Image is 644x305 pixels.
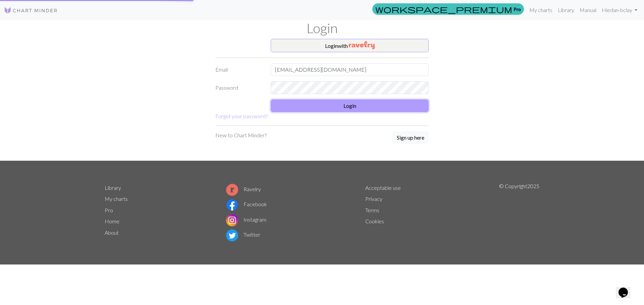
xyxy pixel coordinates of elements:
[4,6,58,14] img: Logo
[271,39,429,52] button: Loginwith
[349,41,375,49] img: Ravelry
[226,216,266,223] a: Instagram
[499,182,539,243] p: © Copyright 2025
[226,199,238,211] img: Facebook logo
[365,207,379,213] a: Terms
[375,4,512,14] span: workspace_premium
[599,3,640,17] a: Hiedan-bclay
[226,184,238,196] img: Ravelry logo
[365,196,382,202] a: Privacy
[211,81,267,94] label: Password
[101,20,543,36] h1: Login
[211,63,267,76] label: Email
[616,278,637,298] iframe: chat widget
[365,184,401,191] a: Acceptable use
[555,3,577,17] a: Library
[372,3,524,15] a: Pro
[215,131,267,139] p: New to Chart Minder?
[226,229,238,241] img: Twitter logo
[226,214,238,226] img: Instagram logo
[392,131,429,144] button: Sign up here
[215,113,268,119] a: Forgot your password?
[226,186,261,192] a: Ravelry
[105,218,119,224] a: Home
[577,3,599,17] a: Manual
[365,218,384,224] a: Cookies
[105,207,113,213] a: Pro
[105,184,121,191] a: Library
[392,131,429,145] a: Sign up here
[105,196,128,202] a: My charts
[527,3,555,17] a: My charts
[226,201,267,207] a: Facebook
[271,99,429,112] button: Login
[105,229,119,236] a: About
[226,231,260,238] a: Twitter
